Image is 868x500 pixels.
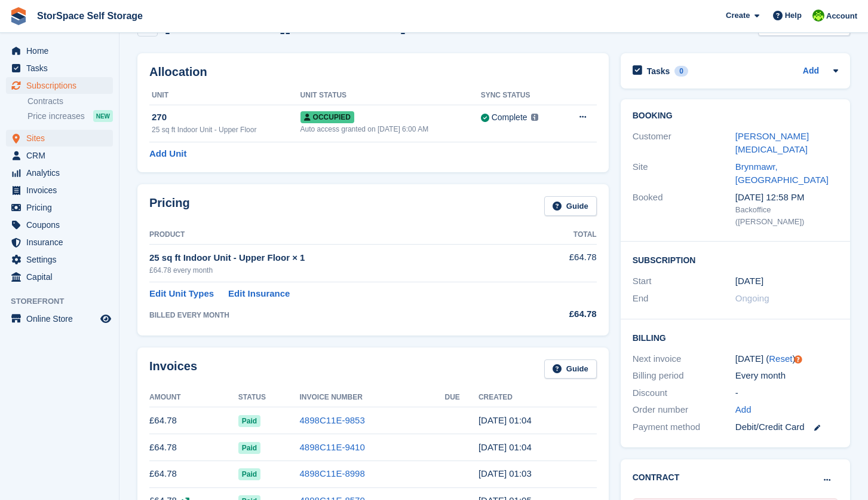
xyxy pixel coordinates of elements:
[769,353,792,364] a: Reset
[238,442,260,454] span: Paid
[26,251,98,268] span: Settings
[149,407,238,434] td: £64.78
[149,147,186,161] a: Add Unit
[300,468,365,478] a: 4898C11E-8998
[633,403,735,417] div: Order number
[32,6,148,26] a: StorSpace Self Storage
[99,312,113,326] a: Preview store
[544,196,597,216] a: Guide
[238,415,260,427] span: Paid
[735,293,769,303] span: Ongoing
[633,420,735,434] div: Payment method
[238,388,300,407] th: Status
[26,182,98,199] span: Invoices
[149,359,197,379] h2: Invoices
[633,369,735,383] div: Billing period
[633,275,735,288] div: Start
[633,331,838,343] h2: Billing
[674,66,688,77] div: 0
[633,130,735,157] div: Customer
[26,234,98,251] span: Insurance
[735,403,752,417] a: Add
[735,131,809,155] a: [PERSON_NAME][MEDICAL_DATA]
[633,292,735,306] div: End
[6,60,113,77] a: menu
[812,10,824,22] img: paul catt
[785,10,802,22] span: Help
[6,164,113,181] a: menu
[93,110,113,122] div: NEW
[735,161,829,185] a: Brynmawr, [GEOGRAPHIC_DATA]
[6,217,113,233] a: menu
[735,352,838,366] div: [DATE] ( )
[479,468,532,478] time: 2025-06-06 00:03:55 UTC
[735,191,838,205] div: [DATE] 12:58 PM
[735,420,838,434] div: Debit/Credit Card
[228,287,290,301] a: Edit Insurance
[10,7,27,25] img: stora-icon-8386f47178a22dfd0bd8f6a31ec36ba5ce8667c1dd55bd0f319d3a0aa187defe.svg
[6,147,113,164] a: menu
[6,77,113,94] a: menu
[531,114,538,121] img: icon-info-grey-7440780725fd019a000dd9b08b2336e03edf1995a4989e88bcd33f0948082b44.svg
[26,199,98,216] span: Pricing
[26,130,98,147] span: Sites
[149,86,300,105] th: Unit
[633,352,735,366] div: Next invoice
[149,251,530,265] div: 25 sq ft Indoor Unit - Upper Floor × 1
[6,199,113,216] a: menu
[27,96,113,107] a: Contracts
[26,310,98,327] span: Online Store
[238,468,260,480] span: Paid
[149,225,530,245] th: Product
[149,310,530,321] div: BILLED EVERY MONTH
[481,86,562,105] th: Sync Status
[735,369,838,383] div: Every month
[6,269,113,285] a: menu
[633,111,838,121] h2: Booking
[6,42,113,59] a: menu
[633,254,838,266] h2: Subscription
[152,111,300,124] div: 270
[6,251,113,268] a: menu
[530,244,597,282] td: £64.78
[735,275,763,288] time: 2024-10-06 00:00:00 UTC
[530,307,597,321] div: £64.78
[26,77,98,94] span: Subscriptions
[152,124,300,135] div: 25 sq ft Indoor Unit - Upper Floor
[149,287,214,301] a: Edit Unit Types
[149,196,190,216] h2: Pricing
[633,471,680,484] h2: Contract
[6,182,113,199] a: menu
[300,124,481,135] div: Auto access granted on [DATE] 6:00 AM
[445,388,479,407] th: Due
[300,442,365,452] a: 4898C11E-9410
[26,147,98,164] span: CRM
[479,442,532,452] time: 2025-07-06 00:04:25 UTC
[300,388,445,407] th: Invoice Number
[633,160,735,187] div: Site
[793,354,803,365] div: Tooltip anchor
[149,461,238,487] td: £64.78
[492,111,527,124] div: Complete
[300,86,481,105] th: Unit Status
[735,386,838,400] div: -
[149,388,238,407] th: Amount
[300,415,365,425] a: 4898C11E-9853
[726,10,750,22] span: Create
[530,225,597,245] th: Total
[26,164,98,181] span: Analytics
[149,434,238,461] td: £64.78
[26,60,98,77] span: Tasks
[479,415,532,425] time: 2025-08-06 00:04:43 UTC
[479,388,597,407] th: Created
[735,204,838,227] div: Backoffice ([PERSON_NAME])
[826,10,857,22] span: Account
[544,359,597,379] a: Guide
[803,65,819,78] a: Add
[300,111,354,123] span: Occupied
[633,386,735,400] div: Discount
[633,191,735,228] div: Booked
[26,217,98,233] span: Coupons
[6,130,113,147] a: menu
[11,295,119,307] span: Storefront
